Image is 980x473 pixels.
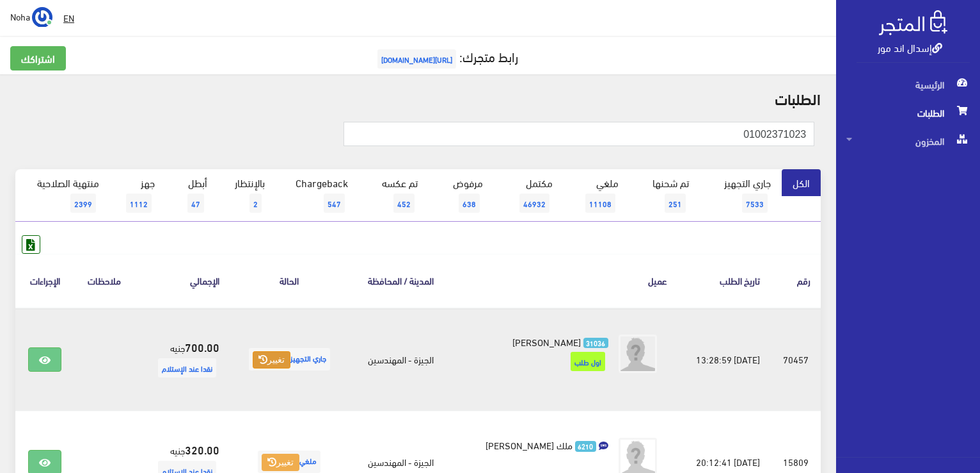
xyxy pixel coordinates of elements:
[464,335,608,349] a: 31036 [PERSON_NAME]
[70,194,96,213] span: 2399
[166,169,218,222] a: أبطل47
[249,194,262,213] span: 2
[134,254,230,307] th: اﻹجمالي
[512,333,581,351] span: [PERSON_NAME]
[374,44,518,68] a: رابط متجرك:[URL][DOMAIN_NAME]
[564,169,629,222] a: ملغي11108
[349,254,444,307] th: المدينة / المحافظة
[262,454,299,472] button: تغيير
[218,169,276,222] a: بالإنتظار2
[464,438,608,452] a: 6210 ملك [PERSON_NAME]
[846,71,970,99] span: الرئيسية
[185,338,219,355] strong: 700.00
[249,348,330,370] span: جاري التجهيز
[770,308,821,411] td: 70457
[10,8,30,24] span: Noha
[575,441,596,452] span: 6210
[253,351,290,369] button: تغيير
[393,194,415,213] span: 452
[110,169,166,222] a: جهز1112
[629,169,700,222] a: تم شحنها251
[585,194,615,213] span: 11108
[878,38,942,56] a: إسدال اند مور
[665,194,686,213] span: 251
[846,99,970,127] span: الطلبات
[770,254,821,307] th: رقم
[677,254,770,307] th: تاريخ الطلب
[879,10,947,35] img: .
[344,122,814,146] input: بحث ( رقم الطلب, رقم الهاتف, الإسم, البريد اﻹلكتروني )...
[836,99,980,127] a: الطلبات
[10,6,52,27] a: ... Noha
[742,194,768,213] span: 7533
[494,169,564,222] a: مكتمل46932
[63,10,74,26] u: EN
[846,127,970,155] span: المخزون
[276,169,359,222] a: Chargeback547
[583,338,608,349] span: 31036
[75,254,134,307] th: ملاحظات
[444,254,677,307] th: عميل
[15,90,821,106] h2: الطلبات
[15,169,110,222] a: منتهية الصلاحية2399
[15,385,64,434] iframe: Drift Widget Chat Controller
[836,127,980,155] a: المخزون
[32,7,52,28] img: ...
[158,358,216,378] span: نقدا عند الإستلام
[258,451,320,473] span: ملغي
[377,49,456,69] span: [URL][DOMAIN_NAME]
[185,441,219,458] strong: 320.00
[15,254,75,307] th: الإجراءات
[486,436,573,454] span: ملك [PERSON_NAME]
[519,194,549,213] span: 46932
[359,169,429,222] a: تم عكسه452
[10,46,66,71] a: اشتراكك
[126,194,152,213] span: 1112
[230,254,349,307] th: الحالة
[187,194,204,213] span: 47
[836,71,980,99] a: الرئيسية
[324,194,345,213] span: 547
[677,308,770,411] td: [DATE] 13:28:59
[349,308,444,411] td: الجيزة - المهندسين
[459,194,480,213] span: 638
[571,352,605,371] span: اول طلب
[619,335,657,373] img: avatar.png
[429,169,494,222] a: مرفوض638
[134,308,230,411] td: جنيه
[700,169,782,222] a: جاري التجهيز7533
[782,169,821,196] a: الكل
[58,6,79,29] a: EN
